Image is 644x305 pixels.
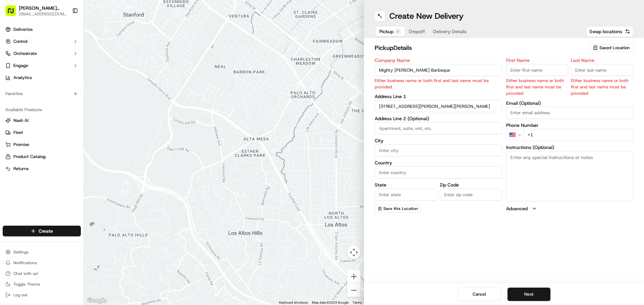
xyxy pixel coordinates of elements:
[3,48,81,59] button: Orchestrate
[3,280,81,289] button: Toggle Theme
[375,160,502,165] label: Country
[5,154,78,160] a: Product Catalog
[375,182,437,187] label: State
[7,64,19,76] img: 1736555255976-a54dd68f-1ca7-489b-9aae-adbdc363a1c4
[375,43,585,53] h2: pickup Details
[39,228,53,234] span: Create
[13,26,33,32] span: Deliveries
[57,150,62,156] div: 💻
[375,94,502,99] label: Address Line 1
[13,39,28,45] span: Control
[67,166,81,171] span: Pylon
[14,64,26,76] img: 4920774857489_3d7f54699973ba98c624_72.jpg
[3,72,81,83] a: Analytics
[3,139,81,150] button: Promise
[13,51,37,57] span: Orchestrate
[104,86,122,94] button: See all
[458,288,501,301] button: Cancel
[383,206,418,211] span: Save this Location
[3,226,81,236] button: Create
[3,151,81,162] button: Product Catalog
[3,290,81,300] button: Log out
[506,145,634,150] label: Instructions (Optional)
[56,122,58,127] span: •
[571,58,633,63] label: Last Name
[3,163,81,174] button: Returns
[5,118,78,124] a: Nash AI
[506,205,634,212] button: Advanced
[586,26,633,37] button: Swap locations
[7,97,17,108] img: Grace Nketiah
[375,64,502,76] input: Enter company name
[19,11,67,17] button: [EMAIL_ADDRESS][DOMAIN_NAME]
[86,296,108,305] img: Google
[571,64,633,76] input: Enter last name
[13,104,19,109] img: 1736555255976-a54dd68f-1ca7-489b-9aae-adbdc363a1c4
[589,43,633,53] button: Saved Location
[347,246,361,259] button: Map camera controls
[589,28,622,35] span: Swap locations
[506,123,634,128] label: Phone Number
[3,115,81,126] button: Nash AI
[13,271,38,276] span: Chat with us!
[409,28,425,35] span: Dropoff
[13,260,37,265] span: Notifications
[13,154,46,160] span: Product Catalog
[5,142,78,148] a: Promise
[375,138,502,143] label: City
[3,88,81,99] div: Favorites
[4,147,54,159] a: 📗Knowledge Base
[19,5,67,11] button: [PERSON_NAME] BBQ
[114,66,122,74] button: Start new chat
[59,104,73,109] span: [DATE]
[13,166,29,172] span: Returns
[506,107,634,119] input: Enter email address
[389,11,464,21] h1: Create New Delivery
[13,63,28,69] span: Engage
[13,292,27,298] span: Log out
[47,166,81,171] a: Powered byPylon
[347,284,361,297] button: Zoom out
[523,129,634,141] input: Enter phone number
[506,58,569,63] label: First Name
[63,150,108,156] span: API Documentation
[13,122,19,128] img: 1736555255976-a54dd68f-1ca7-489b-9aae-adbdc363a1c4
[353,301,362,304] a: Terms (opens in new tab)
[375,205,421,213] button: Save this Location
[54,147,110,159] a: 💻API Documentation
[56,104,58,109] span: •
[17,43,121,50] input: Got a question? Start typing here...
[13,249,29,255] span: Settings
[7,116,17,126] img: Grace Nketiah
[13,150,51,156] span: Knowledge Base
[30,71,92,76] div: We're available if you need us!
[506,101,634,105] label: Email (Optional)
[312,301,348,304] span: Map data ©2025 Google
[86,296,108,305] a: Open this area in Google Maps (opens a new window)
[59,122,73,127] span: [DATE]
[3,36,81,47] button: Control
[375,166,502,178] input: Enter country
[3,104,81,115] div: Available Products
[13,282,40,287] span: Toggle Theme
[506,205,528,212] label: Advanced
[21,104,54,109] span: [PERSON_NAME]
[375,144,502,156] input: Enter city
[3,127,81,138] button: Fleet
[506,64,569,76] input: Enter first name
[375,58,502,63] label: Company Name
[21,122,54,127] span: [PERSON_NAME]
[279,300,308,305] button: Keyboard shortcuts
[375,116,502,121] label: Address Line 2 (Optional)
[506,77,569,97] p: Either business name or both first and last name must be provided
[440,188,502,201] input: Enter zip code
[375,77,502,90] p: Either business name or both first and last name must be provided
[3,258,81,268] button: Notifications
[3,269,81,278] button: Chat with us!
[3,247,81,257] button: Settings
[375,100,502,112] input: Enter address
[3,24,81,35] a: Deliveries
[5,130,78,136] a: Fleet
[13,142,29,148] span: Promise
